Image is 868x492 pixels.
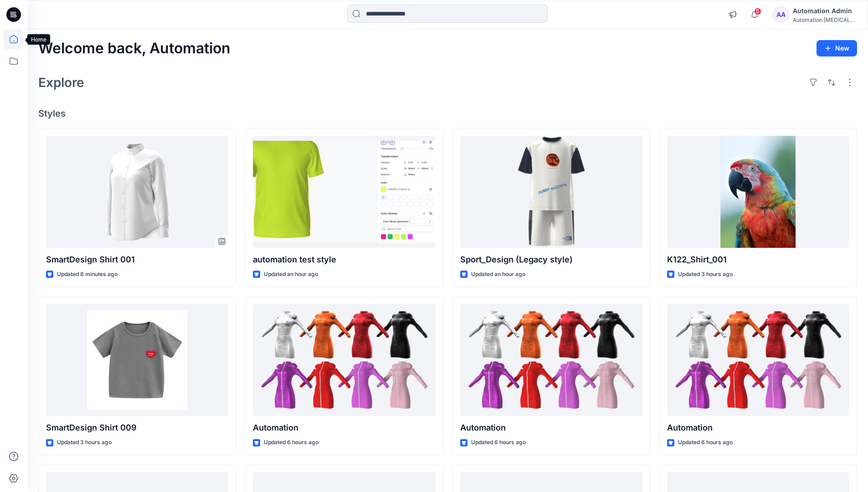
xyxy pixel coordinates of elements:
p: K122_Shirt_001 [667,253,849,266]
a: K122_Shirt_001 [667,136,849,248]
p: Automation [460,421,642,434]
p: Sport_Design (Legacy style) [460,253,642,266]
h4: Styles [38,108,857,119]
a: Automation [460,304,642,416]
button: New [817,40,857,56]
p: SmartDesign Shirt 009 [46,421,228,434]
h2: Welcome back, Automation [38,40,231,57]
a: SmartDesign Shirt 009 [46,304,228,416]
p: Updated an hour ago [264,270,318,279]
div: AA [773,6,789,23]
p: automation test style [253,253,435,266]
p: Updated 3 hours ago [678,270,733,279]
p: Updated 6 hours ago [264,438,318,447]
p: Updated 6 hours ago [678,438,733,447]
span: 5 [754,8,761,15]
p: Updated 8 minutes ago [57,270,118,279]
a: Automation [667,304,849,416]
a: automation test style [253,136,435,248]
h2: Explore [38,75,84,90]
div: Automation [MEDICAL_DATA]... [793,16,857,23]
p: Automation [253,421,435,434]
a: Sport_Design (Legacy style) [460,136,642,248]
p: Automation [667,421,849,434]
p: SmartDesign Shirt 001 [46,253,228,266]
p: Updated 3 hours ago [57,438,112,447]
p: Updated an hour ago [471,270,525,279]
p: Updated 6 hours ago [471,438,526,447]
a: Automation [253,304,435,416]
div: Automation Admin [793,5,857,16]
a: SmartDesign Shirt 001 [46,136,228,248]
